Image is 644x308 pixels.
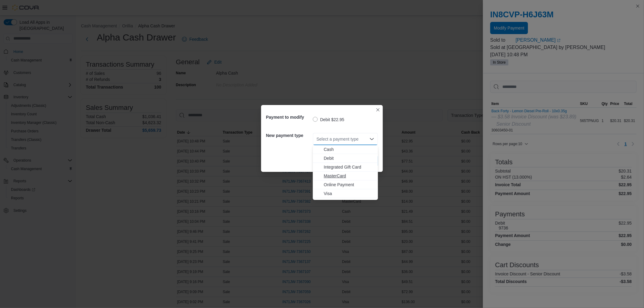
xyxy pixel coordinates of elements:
div: Choose from the following options [313,145,378,198]
span: Online Payment [324,182,374,188]
span: Cash [324,146,374,152]
button: Integrated Gift Card [313,163,378,172]
input: Accessible screen reader label [317,135,317,143]
span: Debit [324,155,374,161]
button: Visa [313,189,378,198]
span: MasterCard [324,173,374,179]
span: Visa [324,191,374,197]
h5: Payment to modify [266,111,312,123]
button: Cash [313,145,378,154]
button: Close list of options [369,137,374,142]
button: Online Payment [313,180,378,189]
button: MasterCard [313,172,378,180]
span: Integrated Gift Card [324,164,374,170]
button: Debit [313,154,378,163]
button: Closes this modal window [374,106,382,114]
h5: New payment type [266,129,312,142]
label: Debit $22.95 [313,116,344,123]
